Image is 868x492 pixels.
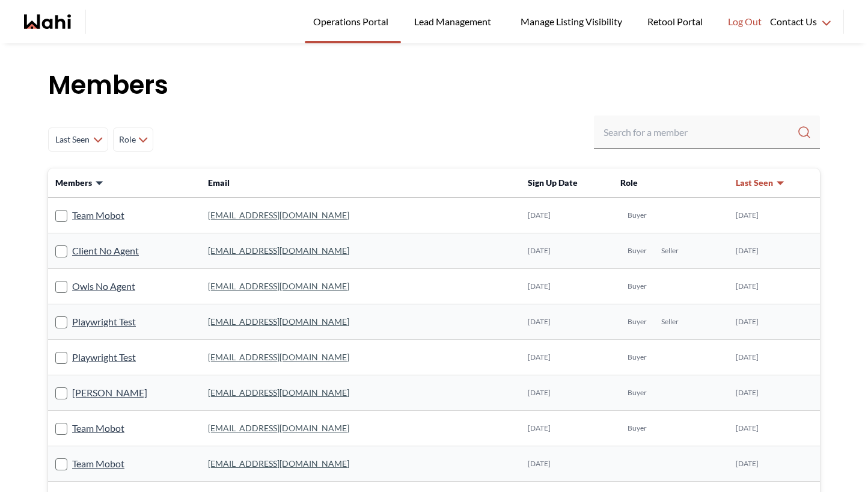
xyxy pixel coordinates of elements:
span: Manage Listing Visibility [517,14,626,29]
td: [DATE] [521,233,613,269]
a: Owls No Agent [72,278,135,294]
a: Team Mobot [72,456,124,472]
td: [DATE] [521,446,613,482]
td: [DATE] [729,233,820,269]
td: [DATE] [729,411,820,446]
span: Buyer [628,246,647,256]
span: Retool Portal [647,14,706,29]
td: [DATE] [729,269,820,304]
h1: Members [48,67,820,103]
td: [DATE] [521,411,613,446]
td: [DATE] [729,375,820,411]
span: Email [208,177,230,188]
a: Playwright Test [72,314,136,330]
a: [EMAIL_ADDRESS][DOMAIN_NAME] [208,352,349,362]
td: [DATE] [521,198,613,233]
span: Seller [661,317,679,327]
a: [EMAIL_ADDRESS][DOMAIN_NAME] [208,245,349,256]
span: Buyer [628,423,647,433]
span: Buyer [628,211,647,220]
span: Buyer [628,317,647,327]
td: [DATE] [521,340,613,375]
td: [DATE] [521,304,613,340]
span: Seller [661,246,679,256]
span: Buyer [628,352,647,362]
a: Client No Agent [72,243,139,259]
td: [DATE] [729,304,820,340]
a: Playwright Test [72,349,136,365]
td: [DATE] [521,375,613,411]
a: [EMAIL_ADDRESS][DOMAIN_NAME] [208,423,349,433]
span: Buyer [628,281,647,291]
a: [EMAIL_ADDRESS][DOMAIN_NAME] [208,458,349,469]
input: Search input [604,121,797,143]
span: Role [620,177,638,188]
span: Last Seen [53,129,91,150]
span: Lead Management [414,14,495,29]
a: [EMAIL_ADDRESS][DOMAIN_NAME] [208,387,349,398]
a: [EMAIL_ADDRESS][DOMAIN_NAME] [208,281,349,291]
button: Members [55,177,104,189]
span: Buyer [628,388,647,398]
span: Operations Portal [313,14,393,29]
td: [DATE] [729,198,820,233]
td: [DATE] [521,269,613,304]
td: [DATE] [729,340,820,375]
span: Last Seen [736,177,773,189]
span: Log Out [728,14,762,29]
a: Team Mobot [72,420,124,436]
span: Role [118,129,136,150]
a: [EMAIL_ADDRESS][DOMAIN_NAME] [208,316,349,327]
a: Team Mobot [72,208,124,223]
button: Last Seen [736,177,785,189]
td: [DATE] [729,446,820,482]
a: [EMAIL_ADDRESS][DOMAIN_NAME] [208,210,349,220]
a: [PERSON_NAME] [72,385,147,401]
span: Sign Up Date [528,177,578,188]
a: Wahi homepage [24,14,71,29]
span: Members [55,177,92,189]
